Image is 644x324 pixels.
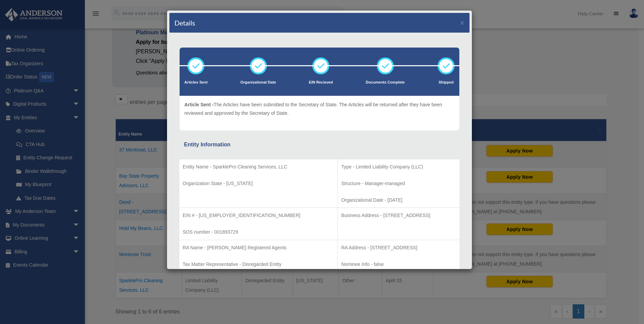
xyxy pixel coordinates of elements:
[341,179,456,188] p: Structure - Manager-managed
[183,244,334,252] p: RA Name - [PERSON_NAME] Registered Agents
[309,79,333,86] p: EIN Recieved
[174,18,195,28] h4: Details
[184,101,455,117] p: The Articles have been submitted to the Secretary of State. The Articles will be returned after t...
[341,260,456,269] p: Nominee Info - false
[240,79,276,86] p: Organizational Date
[438,79,455,86] p: Shipped
[184,102,214,107] span: Article Sent -
[184,140,455,149] div: Entity Information
[341,196,456,204] p: Organizational Date - [DATE]
[184,79,207,86] p: Articles Sent
[183,163,334,171] p: Entity Name - SparklePro Cleaning Services, LLC
[341,244,456,252] p: RA Address - [STREET_ADDRESS]
[460,19,464,26] button: ×
[183,260,334,269] p: Tax Matter Representative - Disregarded Entity
[183,179,334,188] p: Organization State - [US_STATE]
[183,211,334,220] p: EIN # - [US_EMPLOYER_IDENTIFICATION_NUMBER]
[341,163,456,171] p: Type - Limited Liability Company (LLC)
[341,211,456,220] p: Business Address - [STREET_ADDRESS]
[366,79,405,86] p: Documents Complete
[183,228,334,236] p: SOS number - 001893729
